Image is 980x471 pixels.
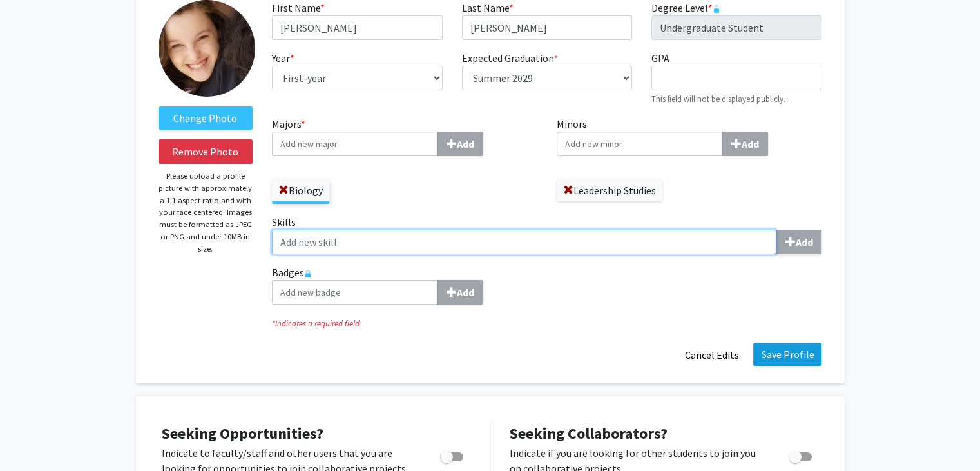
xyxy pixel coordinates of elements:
[722,132,768,156] button: Minors
[272,317,821,330] i: Indicates a required field
[159,139,253,164] button: Remove Photo
[753,343,821,366] button: Save Profile
[272,179,329,201] label: Biology
[272,50,294,66] label: Year
[651,50,669,66] label: GPA
[435,445,470,465] div: Toggle
[713,5,720,13] svg: This information is provided and automatically updated by Christopher Newport University and is n...
[159,170,253,255] p: Please upload a profile picture with approximately a 1:1 aspect ratio and with your face centered...
[651,94,785,104] small: This field will not be displayed publicly.
[272,116,537,156] label: Majors
[557,179,662,201] label: Leadership Studies
[742,137,759,150] b: Add
[462,50,558,66] label: Expected Graduation
[676,343,747,367] button: Cancel Edits
[272,132,438,156] input: Majors*Add
[272,280,438,305] input: BadgesAdd
[457,286,474,299] b: Add
[557,116,822,156] label: Minors
[437,280,483,305] button: Badges
[272,265,821,305] label: Badges
[510,423,668,443] span: Seeking Collaborators?
[776,230,821,254] button: Skills
[457,137,474,150] b: Add
[272,214,821,254] label: Skills
[272,230,776,254] input: SkillsAdd
[10,413,55,461] iframe: Chat
[557,132,723,156] input: MinorsAdd
[783,445,819,465] div: Toggle
[437,132,483,156] button: Majors*
[795,235,812,248] b: Add
[162,423,323,443] span: Seeking Opportunities?
[159,106,253,130] label: ChangeProfile Picture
